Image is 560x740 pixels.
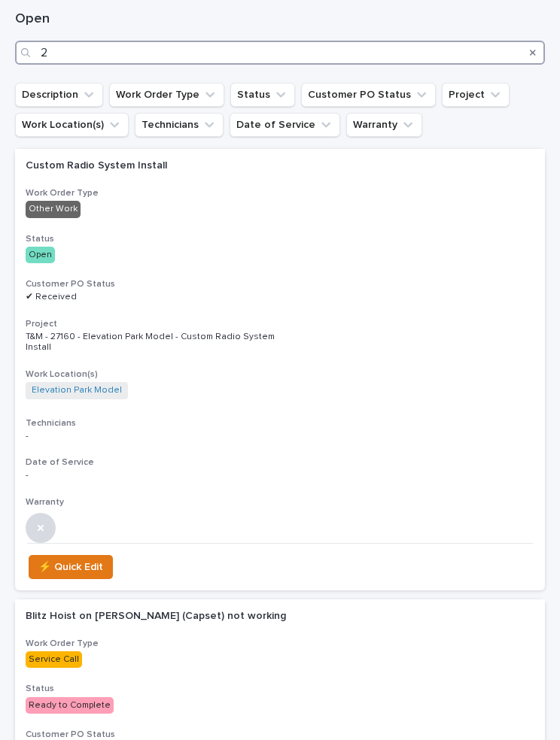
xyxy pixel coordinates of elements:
input: Search [15,41,545,65]
h3: Status [26,683,534,695]
h3: Work Location(s) [26,368,534,381]
div: Service Call [26,651,82,668]
h3: Work Order Type [26,187,534,199]
button: Description [15,83,103,107]
button: Status [230,83,295,107]
p: - [26,431,289,441]
h1: Open [15,11,545,29]
button: Work Order Type [109,83,224,107]
span: ⚡ Quick Edit [38,558,103,576]
button: Technicians [135,113,224,137]
a: Custom Radio System InstallWork Order TypeOther WorkStatusOpenCustomer PO Status✔ ReceivedProject... [15,149,545,590]
p: T&M - 27160 - Elevation Park Model - Custom Radio System Install [26,332,289,353]
div: Ready to Complete [26,697,114,714]
p: ✔ Received [26,292,289,302]
div: Open [26,247,55,263]
p: Custom Radio System Install [26,159,289,172]
div: Other Work [26,201,81,217]
a: Elevation Park Model [32,385,122,396]
p: Blitz Hoist on [PERSON_NAME] (Capset) not working [26,610,289,623]
h3: Status [26,233,534,245]
button: Work Location(s) [15,113,129,137]
h3: Project [26,318,534,330]
h3: Date of Service [26,456,534,469]
button: Date of Service [230,113,340,137]
h3: Warranty [26,496,534,508]
h3: Customer PO Status [26,278,534,290]
button: Warranty [346,113,422,137]
h3: Work Order Type [26,638,534,650]
button: Customer PO Status [301,83,436,107]
p: - [26,470,289,481]
button: ⚡ Quick Edit [29,555,113,579]
h3: Technicians [26,417,534,429]
button: Project [442,83,510,107]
